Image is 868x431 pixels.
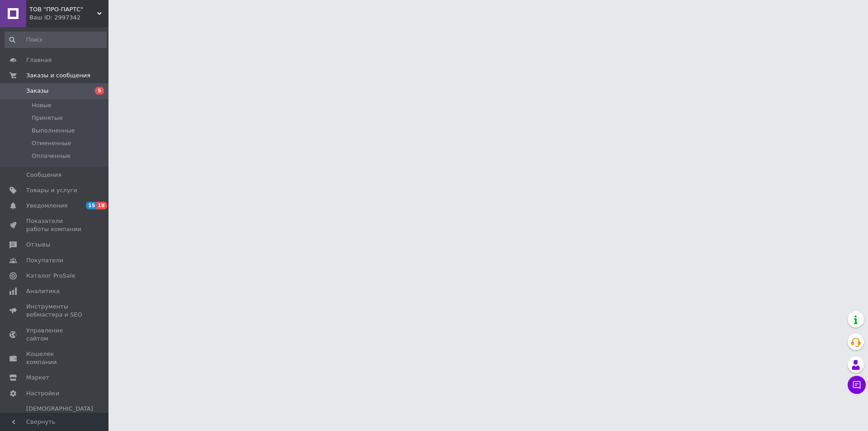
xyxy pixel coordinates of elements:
span: 18 [96,202,107,209]
button: Чат с покупателем [848,376,866,394]
span: Уведомления [26,202,67,210]
div: Ваш ID: 2997342 [29,14,108,22]
span: Принятые [32,114,63,122]
span: Маркет [26,374,49,382]
span: ТОВ "ПРО-ПАРТС" [29,5,97,14]
span: Кошелек компании [26,350,84,366]
span: Аналитика [26,287,60,295]
span: Заказы и сообщения [26,71,90,80]
span: Показатели работы компании [26,217,84,233]
span: Главная [26,56,52,64]
span: Оплаченные [32,152,71,160]
span: Сообщения [26,171,61,179]
span: [DEMOGRAPHIC_DATA] и счета [26,405,93,430]
span: Инструменты вебмастера и SEO [26,303,84,319]
span: Отзывы [26,241,50,249]
span: Настройки [26,389,59,398]
span: Товары и услуги [26,186,77,194]
input: Поиск [5,32,107,48]
span: Выполненные [32,127,75,135]
span: Управление сайтом [26,327,84,343]
span: Новые [32,101,52,109]
span: 15 [86,202,96,209]
span: Покупатели [26,256,63,265]
span: Заказы [26,87,48,95]
span: Каталог ProSale [26,272,75,280]
span: Отмененные [32,139,71,147]
span: 5 [95,87,104,95]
